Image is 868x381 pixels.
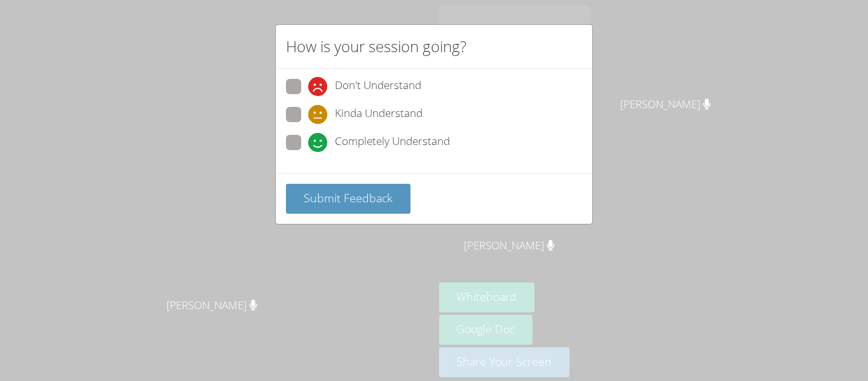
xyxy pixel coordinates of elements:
span: Don't Understand [335,77,421,96]
span: Submit Feedback [304,190,393,205]
span: Kinda Understand [335,105,423,124]
button: Submit Feedback [286,184,410,214]
span: Completely Understand [335,133,450,152]
h2: How is your session going? [286,35,466,58]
